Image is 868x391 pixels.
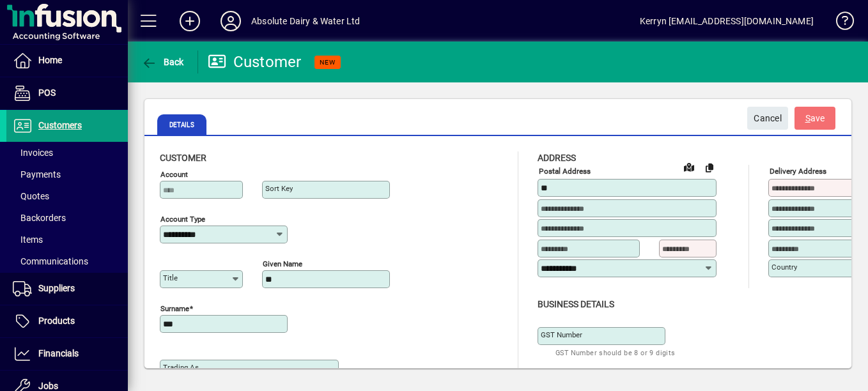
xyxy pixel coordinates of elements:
[699,157,720,178] button: Copy to Delivery address
[13,234,43,245] span: Items
[141,57,184,67] span: Back
[320,58,336,66] span: NEW
[6,164,128,185] a: Payments
[13,256,88,266] span: Communications
[38,88,56,98] span: POS
[13,169,61,180] span: Payments
[163,273,178,282] mat-label: Title
[555,345,676,360] mat-hint: GST Number should be 8 or 9 digits
[128,50,198,73] app-page-header-button: Back
[6,142,128,164] a: Invoices
[13,148,53,158] span: Invoices
[263,259,302,268] mat-label: Given name
[6,185,128,207] a: Quotes
[163,363,199,372] mat-label: Trading as
[805,108,825,129] span: ave
[160,304,189,313] mat-label: Surname
[640,11,814,31] div: Kerryn [EMAIL_ADDRESS][DOMAIN_NAME]
[38,381,58,391] span: Jobs
[6,77,128,109] a: POS
[138,50,187,73] button: Back
[754,108,782,129] span: Cancel
[251,11,360,31] div: Absolute Dairy & Water Ltd
[160,170,188,179] mat-label: Account
[157,114,206,135] span: Details
[38,283,75,293] span: Suppliers
[805,113,810,123] span: S
[538,153,576,163] span: Address
[265,184,293,193] mat-label: Sort key
[160,215,205,224] mat-label: Account Type
[38,55,62,65] span: Home
[679,157,699,177] a: View on map
[13,213,66,223] span: Backorders
[771,263,797,272] mat-label: Country
[169,10,210,33] button: Add
[13,191,49,201] span: Quotes
[160,153,206,163] span: Customer
[541,330,582,339] mat-label: GST Number
[6,229,128,250] a: Items
[794,107,835,130] button: Save
[38,316,75,326] span: Products
[6,45,128,77] a: Home
[38,120,82,130] span: Customers
[6,207,128,229] a: Backorders
[208,52,302,72] div: Customer
[747,107,788,130] button: Cancel
[538,299,614,309] span: Business details
[210,10,251,33] button: Profile
[6,305,128,337] a: Products
[6,250,128,272] a: Communications
[6,338,128,370] a: Financials
[6,273,128,305] a: Suppliers
[826,3,852,44] a: Knowledge Base
[38,348,79,358] span: Financials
